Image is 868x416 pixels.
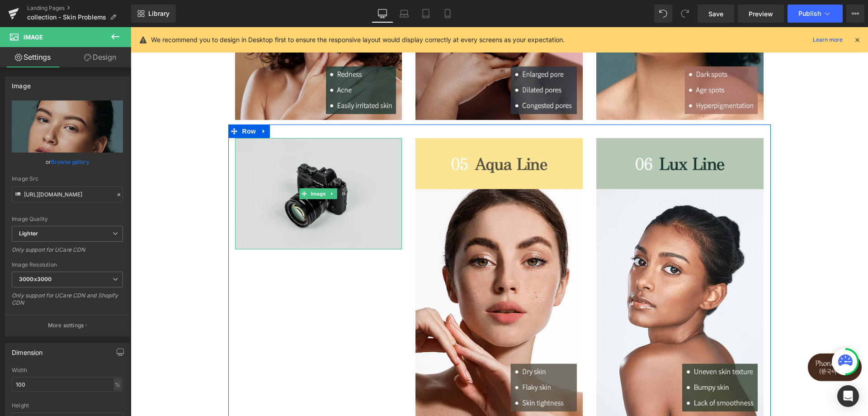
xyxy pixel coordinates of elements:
button: Undo [654,5,672,23]
span: Image [179,161,198,172]
a: Expand / Collapse [197,161,207,172]
span: Preview [749,9,773,19]
span: collection - Skin Problems [27,14,106,21]
div: Open Intercom Messenger [837,385,859,407]
input: auto [12,377,123,392]
a: Tablet [415,5,437,23]
p: We recommend you to design in Desktop first to ensure the responsive layout would display correct... [151,35,565,45]
a: Desktop [372,5,393,23]
span: Library [148,10,170,18]
div: Image Src [12,176,123,182]
span: Row [109,97,127,111]
div: Only support for UCare CDN and Shopify CDN [12,292,123,312]
a: Browse gallery [51,154,90,170]
span: Save [708,9,723,19]
a: Preview [738,5,784,23]
div: % [113,378,122,391]
div: Only support for UCare CDN [12,246,123,259]
div: Width [12,367,123,373]
input: Link [12,186,123,202]
b: Lighter [19,230,38,237]
a: Expand / Collapse [127,97,139,111]
button: Redo [676,5,694,23]
a: Laptop [393,5,415,23]
a: Design [67,47,133,67]
div: or [12,157,123,167]
div: Height [12,402,123,409]
a: Learn more [809,34,846,45]
a: Landing Pages [27,5,131,12]
a: New Library [131,5,176,23]
span: Image [24,33,43,41]
p: More settings [48,321,84,330]
div: Image Resolution [12,262,123,268]
button: More settings [5,315,129,336]
a: Mobile [437,5,458,23]
div: Image [12,77,31,90]
span: Publish [798,10,821,17]
div: Image Quality [12,216,123,222]
div: Dimension [12,344,43,356]
b: 3000x3000 [19,276,52,282]
button: Publish [788,5,843,23]
button: More [846,5,864,23]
